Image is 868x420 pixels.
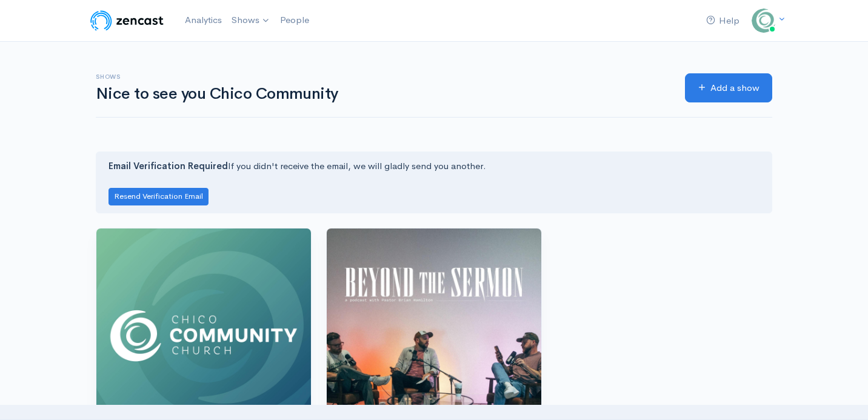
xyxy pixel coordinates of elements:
[685,73,772,103] a: Add a show
[88,8,165,33] img: ZenCast Logo
[752,8,776,33] img: ...
[96,73,670,80] h6: Shows
[180,7,227,33] a: Analytics
[275,7,314,33] a: People
[96,152,772,213] div: If you didn't receive the email, we will gladly send you another.
[109,160,228,172] strong: Email Verification Required
[109,188,209,205] button: Resend Verification Email
[227,7,275,34] a: Shows
[96,85,670,103] h1: Nice to see you Chico Community
[701,8,744,34] a: Help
